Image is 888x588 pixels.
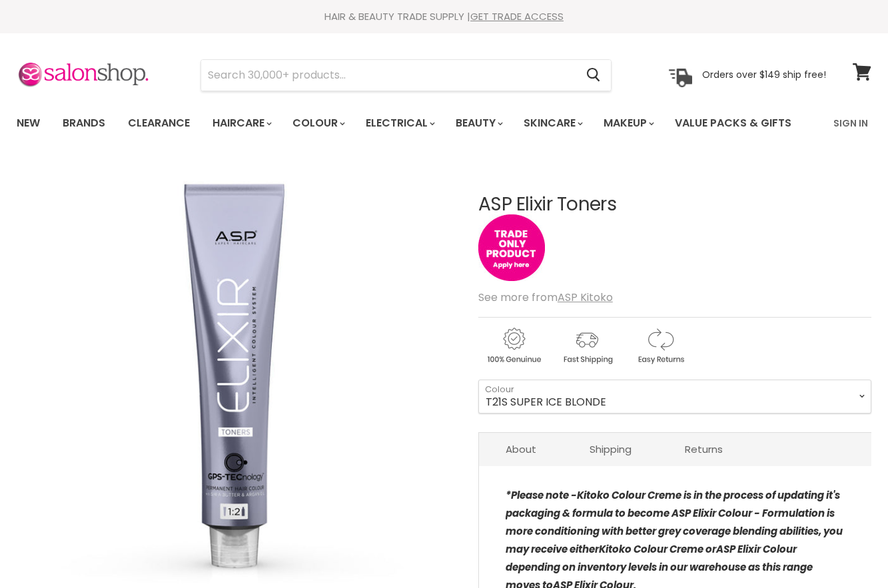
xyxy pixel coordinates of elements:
[552,326,622,366] img: shipping.gif
[558,290,613,305] a: ASP Kitoko
[479,433,563,465] a: About
[470,9,564,23] a: GET TRADE ACCESS
[478,194,871,215] h1: ASP Elixir Toners
[7,104,813,143] ul: Main menu
[7,109,50,137] a: New
[514,109,591,137] a: Skincare
[201,59,612,91] form: Product
[446,109,511,137] a: Beauty
[702,69,826,81] p: Orders over $149 ship free!
[576,60,611,91] button: Search
[665,109,801,137] a: Value Packs & Gifts
[658,433,749,465] a: Returns
[356,109,443,137] a: Electrical
[478,214,545,281] img: tradeonly_small.jpg
[203,109,280,137] a: Haircare
[825,109,876,137] a: Sign In
[201,60,576,91] input: Search
[594,109,662,137] a: Makeup
[625,326,695,366] img: returns.gif
[478,326,549,366] img: genuine.gif
[282,109,353,137] a: Colour
[478,290,613,305] span: See more from
[53,109,115,137] a: Brands
[118,109,200,137] a: Clearance
[563,433,658,465] a: Shipping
